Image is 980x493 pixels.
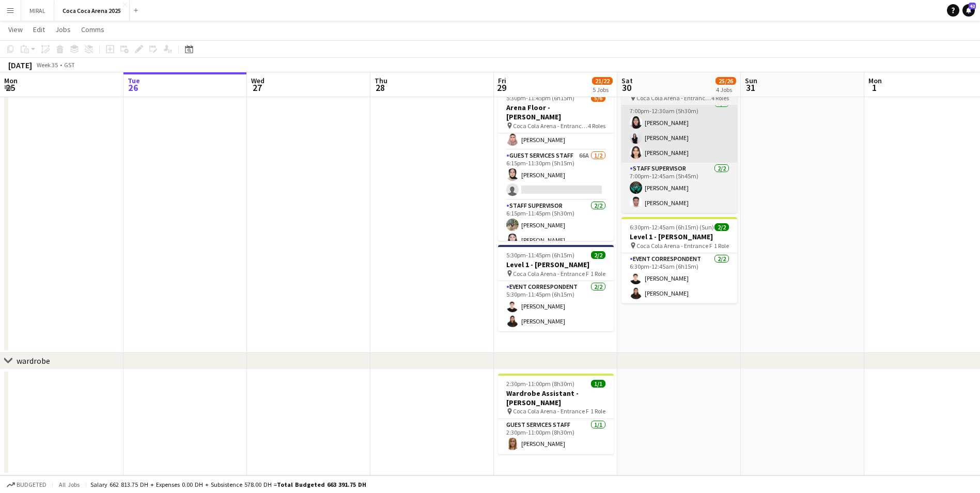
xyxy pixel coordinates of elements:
app-job-card: 2:30pm-11:00pm (8h30m)1/1Wardrobe Assistant - [PERSON_NAME] Coca Cola Arena - Entrance F1 RoleGue... [498,374,614,454]
span: Coca Cola Arena - Entrance F [513,122,588,130]
span: 42 [969,3,976,9]
div: [DATE] [8,60,32,70]
button: Coca Coca Arena 2025 [54,1,130,21]
span: View [8,25,23,34]
span: 4 Roles [711,94,729,102]
span: 1 Role [714,242,729,250]
span: 5:30pm-11:45pm (6h15m) [506,94,574,102]
span: Mon [868,76,882,85]
span: 28 [373,82,387,94]
app-card-role: Guest Services Staff66A1/26:15pm-11:30pm (5h15m)[PERSON_NAME] [498,150,614,200]
span: 4 Roles [588,122,605,130]
span: 6:30pm-12:45am (6h15m) (Sun) [630,223,714,231]
span: 1 [867,82,882,94]
span: Mon [4,76,18,85]
h3: Level 1 - [PERSON_NAME] [621,232,737,241]
app-card-role: Guest Services Staff3/37:00pm-12:30am (5h30m)[PERSON_NAME][PERSON_NAME][PERSON_NAME] [621,98,737,163]
h3: Arena Floor - [PERSON_NAME] [498,103,614,121]
h3: Wardrobe Assistant - [PERSON_NAME] [498,389,614,407]
app-card-role: Staff Supervisor2/27:00pm-12:45am (5h45m)[PERSON_NAME][PERSON_NAME] [621,163,737,213]
app-card-role: Event Correspondent2/26:30pm-12:45am (6h15m)[PERSON_NAME][PERSON_NAME] [621,253,737,303]
span: Total Budgeted 663 391.75 DH [277,481,366,488]
app-card-role: Guest Services Staff1/12:30pm-11:00pm (8h30m)[PERSON_NAME] [498,419,614,454]
span: 1 Role [590,270,605,278]
span: Wed [251,76,265,85]
span: 2:30pm-11:00pm (8h30m) [506,380,574,388]
span: Coca Cola Arena - Entrance F [636,94,711,102]
span: 21/22 [592,77,613,85]
app-card-role: Event Correspondent2/25:30pm-11:45pm (6h15m)[PERSON_NAME][PERSON_NAME] [498,281,614,331]
div: GST [64,61,75,69]
span: Jobs [55,25,71,34]
span: Coca Cola Arena - Entrance F [513,407,589,415]
span: Comms [81,25,104,34]
a: 42 [962,4,975,17]
span: All jobs [57,481,82,488]
span: 30 [620,82,633,94]
span: Tue [128,76,140,85]
span: 25/26 [715,77,736,85]
a: View [4,23,27,36]
h3: Level 1 - [PERSON_NAME] [498,260,614,269]
span: 26 [126,82,140,94]
div: wardrobe [17,356,50,366]
a: Jobs [51,23,75,36]
span: Coca Cola Arena - Entrance F [513,270,589,278]
span: Edit [33,25,45,34]
app-job-card: 5:30pm-11:45pm (6h15m)2/2Level 1 - [PERSON_NAME] Coca Cola Arena - Entrance F1 RoleEvent Correspo... [498,245,614,331]
div: Salary 662 813.75 DH + Expenses 0.00 DH + Subsistence 578.00 DH = [90,481,366,488]
span: 1 Role [590,407,605,415]
span: 29 [496,82,506,94]
span: 5:30pm-11:45pm (6h15m) [506,251,574,259]
span: Sun [745,76,757,85]
span: 1/1 [591,380,605,388]
app-card-role: Staff Supervisor2/26:15pm-11:45pm (5h30m)[PERSON_NAME][PERSON_NAME] [498,200,614,250]
a: Edit [29,23,49,36]
button: MIRAL [21,1,54,21]
span: 2/2 [714,223,729,231]
span: Fri [498,76,506,85]
app-job-card: 6:30pm-12:45am (6h15m) (Sun)8/8Arena Floor - Rahat [PERSON_NAME] Coca Cola Arena - Entrance F4 Ro... [621,60,737,213]
span: 25 [3,82,18,94]
span: 5/6 [591,94,605,102]
button: Budgeted [5,479,48,490]
a: Comms [77,23,108,36]
span: 2/2 [591,251,605,259]
div: 4 Jobs [716,86,736,94]
app-job-card: 6:30pm-12:45am (6h15m) (Sun)2/2Level 1 - [PERSON_NAME] Coca Cola Arena - Entrance F1 RoleEvent Co... [621,217,737,303]
div: 5 Jobs [593,86,612,94]
span: Week 35 [34,61,60,69]
span: Budgeted [17,481,46,488]
span: Sat [621,76,633,85]
span: Thu [375,76,387,85]
span: Coca Cola Arena - Entrance F [636,242,712,250]
span: 27 [250,82,265,94]
span: 31 [743,82,757,94]
app-job-card: 5:30pm-11:45pm (6h15m)5/6Arena Floor - [PERSON_NAME] Coca Cola Arena - Entrance F4 RolesStaff Sup... [498,88,614,241]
